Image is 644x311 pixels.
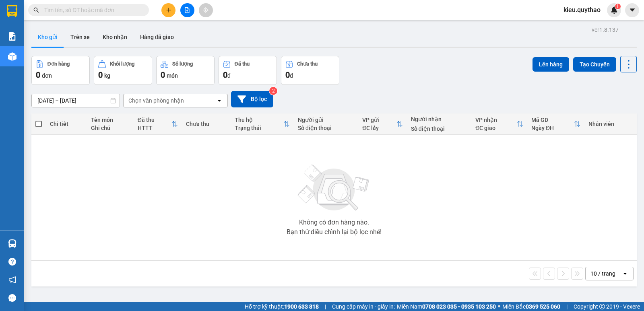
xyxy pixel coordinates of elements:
button: Hàng đã giao [134,27,180,47]
button: plus [161,3,175,17]
strong: 0369 525 060 [526,303,560,310]
span: 0 [161,70,165,80]
button: Chưa thu0đ [281,56,339,85]
span: search [33,7,39,13]
svg: open [622,270,628,277]
button: Bộ lọc [231,91,273,107]
span: caret-down [629,6,636,14]
svg: open [216,97,223,104]
span: plus [166,7,171,13]
div: ver 1.8.137 [592,25,619,34]
div: ĐC giao [475,125,517,131]
div: Bạn thử điều chỉnh lại bộ lọc nhé! [287,229,382,235]
span: Miền Nam [397,302,496,311]
div: Chưa thu [186,121,226,127]
span: kg [104,72,110,79]
span: question-circle [8,258,16,266]
span: Cung cấp máy in - giấy in: [332,302,395,311]
span: 0 [36,70,40,80]
div: Chọn văn phòng nhận [128,97,184,105]
div: Tên món [91,117,130,123]
span: Hỗ trợ kỹ thuật: [245,302,319,311]
strong: 1900 633 818 [284,303,319,310]
div: 10 / trang [590,270,615,278]
span: 0 [98,70,103,80]
div: VP gửi [362,117,396,123]
span: file-add [184,7,190,13]
div: Thu hộ [235,117,283,123]
span: Miền Bắc [502,302,560,311]
button: caret-down [625,3,639,17]
button: Lên hàng [533,57,569,72]
span: | [325,302,326,311]
div: Số lượng [172,61,193,67]
img: solution-icon [8,32,17,41]
th: Toggle SortBy [231,113,294,135]
th: Toggle SortBy [527,113,584,135]
button: Trên xe [64,27,96,47]
input: Select a date range. [32,94,120,107]
div: Đã thu [138,117,172,123]
img: warehouse-icon [8,52,17,61]
div: Đã thu [235,61,250,67]
span: kieu.quythao [557,5,607,15]
span: notification [8,276,16,284]
th: Toggle SortBy [471,113,527,135]
sup: 2 [269,87,277,95]
div: Ghi chú [91,125,130,131]
div: Số điện thoại [411,126,467,132]
img: logo-vxr [7,5,17,17]
th: Toggle SortBy [358,113,407,135]
span: đ [290,72,293,79]
span: đ [227,72,231,79]
sup: 1 [615,4,621,9]
div: Chưa thu [297,61,318,67]
button: Đơn hàng0đơn [31,56,90,85]
div: Người nhận [411,116,467,122]
button: Tạo Chuyến [573,57,616,72]
div: VP nhận [475,117,517,123]
div: HTTT [138,125,172,131]
button: Đã thu0đ [219,56,277,85]
div: Khối lượng [110,61,134,67]
span: 1 [616,4,619,9]
span: | [566,302,568,311]
button: file-add [180,3,194,17]
span: món [167,72,178,79]
span: message [8,294,16,302]
div: Số điện thoại [298,125,354,131]
button: Khối lượng0kg [94,56,152,85]
button: Số lượng0món [156,56,215,85]
div: Ngày ĐH [531,125,574,131]
div: Trạng thái [235,125,283,131]
div: Không có đơn hàng nào. [299,219,369,226]
div: Mã GD [531,117,574,123]
button: aim [199,3,213,17]
div: ĐC lấy [362,125,396,131]
span: 0 [285,70,290,80]
div: Đơn hàng [47,61,70,67]
span: aim [203,7,208,13]
div: Nhân viên [588,121,633,127]
span: copyright [599,304,605,309]
button: Kho nhận [96,27,134,47]
th: Toggle SortBy [134,113,182,135]
input: Tìm tên, số ĐT hoặc mã đơn [44,6,139,14]
div: Người gửi [298,117,354,123]
span: 0 [223,70,227,80]
img: warehouse-icon [8,239,17,248]
div: Chi tiết [50,121,83,127]
button: Kho gửi [31,27,64,47]
img: svg+xml;base64,PHN2ZyBjbGFzcz0ibGlzdC1wbHVnX19zdmciIHhtbG5zPSJodHRwOi8vd3d3LnczLm9yZy8yMDAwL3N2Zy... [294,160,374,216]
img: icon-new-feature [611,6,618,14]
span: đơn [42,72,52,79]
span: ⚪️ [498,305,500,308]
strong: 0708 023 035 - 0935 103 250 [422,303,496,310]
